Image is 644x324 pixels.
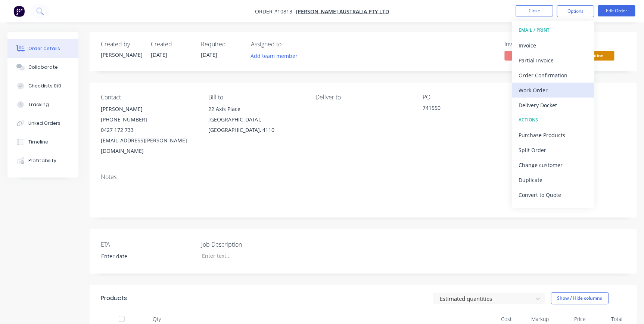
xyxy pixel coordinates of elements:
label: ETA [101,240,194,249]
div: 22 Axis Place[GEOGRAPHIC_DATA], [GEOGRAPHIC_DATA], 4110 [208,104,303,135]
div: 22 Axis Place [208,104,303,114]
a: [PERSON_NAME] Australia Pty Ltd [296,8,389,15]
button: Linked Orders [7,114,78,133]
div: [PERSON_NAME][PHONE_NUMBER]0427 172 733[EMAIL_ADDRESS][PERSON_NAME][DOMAIN_NAME] [101,104,196,156]
div: EMAIL / PRINT [519,25,587,35]
div: Checklists 0/0 [28,83,61,89]
button: Add team member [251,51,302,61]
div: [GEOGRAPHIC_DATA], [GEOGRAPHIC_DATA], 4110 [208,114,303,135]
div: Purchase Products [519,130,587,141]
div: PO [423,94,518,101]
label: Job Description [201,240,295,249]
button: Tracking [7,95,78,114]
div: [PERSON_NAME] [101,51,142,59]
input: Enter date [96,251,189,262]
span: [DATE] [151,51,167,58]
button: Add team member [247,51,302,61]
button: Collaborate [7,58,78,77]
div: Created [151,41,192,48]
button: Show / Hide columns [551,292,609,304]
div: Collaborate [28,64,58,71]
div: Partial Invoice [519,55,587,66]
div: Deliver to [315,94,411,101]
span: Order #10813 - [255,8,296,15]
div: Profitability [28,157,56,164]
button: Order details [7,39,78,58]
button: Close [516,5,553,16]
div: Linked Orders [28,120,60,127]
div: 741550 [423,104,516,114]
div: Bill to [208,94,303,101]
div: Tracking [28,101,49,108]
div: Notes [101,173,625,180]
div: 0427 172 733 [101,125,196,135]
div: Delivery Docket [519,100,587,111]
button: Checklists 0/0 [7,77,78,95]
div: Products [101,294,127,303]
div: [PHONE_NUMBER] [101,114,196,125]
div: Created by [101,41,142,48]
div: ACTIONS [519,115,587,125]
div: Timeline [28,139,48,145]
div: Change customer [519,160,587,170]
div: Duplicate [519,175,587,185]
div: Invoiced [504,41,560,48]
div: Status [569,41,625,48]
div: Convert to Quote [519,189,587,200]
div: [PERSON_NAME] [101,104,196,114]
div: Order Confirmation [519,70,587,81]
span: [DATE] [201,51,217,58]
div: Split Order [519,145,587,155]
button: Options [557,5,594,17]
img: Factory [13,6,25,17]
button: Timeline [7,133,78,151]
button: Edit Order [598,5,635,16]
div: Archive [519,204,587,215]
div: Assigned to [251,41,326,48]
div: Required [201,41,242,48]
div: Order details [28,45,60,52]
div: Contact [101,94,196,101]
div: Invoice [519,40,587,51]
div: [EMAIL_ADDRESS][PERSON_NAME][DOMAIN_NAME] [101,135,196,156]
button: Profitability [7,151,78,170]
div: Work Order [519,85,587,96]
span: No [504,51,549,60]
